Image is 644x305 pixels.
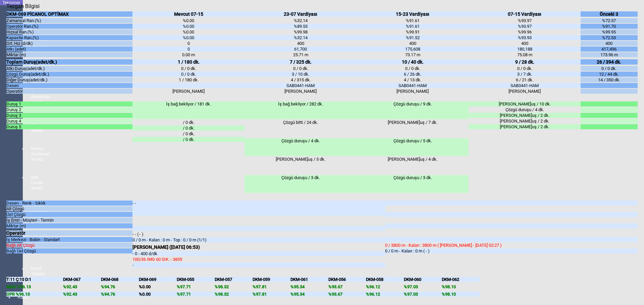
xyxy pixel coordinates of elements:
[469,89,581,94] div: [PERSON_NAME]
[6,72,132,77] div: Çözgü Duruş(adet/dk.)
[290,277,328,282] div: DKM-061
[366,284,404,289] div: %96.12
[132,237,385,242] div: 0 / 0 m - Kalan : 0 m - Top : 0 / 0 m (1/1)
[357,11,469,17] div: 15-23 Vardiyası
[253,292,290,297] div: %97.81
[132,201,385,216] div: - -
[132,18,245,23] div: %0.00
[357,47,469,52] div: 175,608
[357,59,469,65] div: 10 / 40 dk.
[132,66,245,71] div: 0 / 0 dk.
[6,277,63,282] div: T:11 Ç:10 D:1
[6,230,132,236] div: Operatör
[215,277,253,282] div: DKM-057
[245,138,357,156] div: Çözgü duruşu / 4 dk.
[6,237,132,242] div: İş Merkezi - Bobin - Standart
[581,35,637,40] div: %72.53
[6,119,132,124] div: Duruş 4
[6,218,132,223] div: İş Emri - Müşteri - Termin
[253,277,290,282] div: DKM-059
[132,262,385,268] div: -
[357,101,469,119] div: Çözgü duruşu / 9 dk.
[469,101,581,106] div: [PERSON_NAME]uş / 10 dk.
[245,47,357,52] div: 61,700
[132,29,245,34] div: %0.00
[6,124,132,129] div: Duruş 5
[469,47,581,52] div: 180,188
[245,11,357,17] div: 23-07 Vardiyası
[132,52,245,57] div: 0.00 m
[328,284,366,289] div: %93.67
[366,292,404,297] div: %96.12
[63,292,101,297] div: %92.43
[469,41,581,46] div: 400
[357,138,469,156] div: Çözgü duruşu / 5 dk.
[469,59,581,65] div: 9 / 28 dk.
[6,83,132,88] div: Desen
[132,131,245,136] div: / 0 dk.
[469,72,581,77] div: 3 / 7 dk.
[357,72,469,77] div: 6 / 26 dk.
[469,107,581,112] div: Çözgü duruşu / 4 dk.
[581,66,637,71] div: 0 / 0 dk.
[6,284,63,289] div: MAK %96.13
[469,52,581,57] div: 75.08 m
[132,101,245,119] div: İş bağ bekliyor / 181 dk.
[469,66,581,71] div: 0 / 0 dk.
[6,223,132,228] div: Miktar (m)
[215,292,253,297] div: %98.32
[357,24,469,29] div: %91.61
[469,35,581,40] div: %93.93
[357,77,469,82] div: 4 / 13 dk.
[6,24,132,29] div: Operatör Ran.(%)
[245,77,357,82] div: 4 / 315 dk.
[6,41,132,46] div: Ort. Hız (d/dk)
[245,24,357,29] div: %89.53
[469,18,581,23] div: %93.97
[581,59,637,65] div: 26 / 394 dk.
[6,59,132,65] div: Toplam Duruş(adet/dk.)
[6,212,132,217] div: Üst Çözgü
[581,18,637,23] div: %72.57
[132,11,245,17] div: Mevcut 07-15
[245,18,357,23] div: %32.14
[6,113,132,118] div: Duruş 3
[6,89,132,94] div: Operatör
[581,24,637,29] div: %91.70
[132,232,385,237] div: - - ( - )
[442,292,480,297] div: %98.10
[132,120,245,125] div: / 0 dk.
[132,77,245,82] div: 1 / 180 dk.
[290,284,328,289] div: %95.34
[357,175,469,193] div: Çözgü duruşu / 3 dk.
[581,47,637,52] div: 417,496
[357,120,469,138] div: [PERSON_NAME]uş / 7 dk.
[132,244,385,250] div: [PERSON_NAME] ([DATE] 06:53)
[132,89,245,94] div: [PERSON_NAME]
[6,206,132,211] div: Alt Çözgü
[6,66,132,71] div: Atkı Duruş(adet/dk.)
[6,47,132,52] div: Atkı (adet)
[6,52,132,57] div: Miktar (m)
[357,89,469,94] div: [PERSON_NAME]
[139,292,177,297] div: %0.00
[177,277,215,282] div: DKM-055
[253,284,290,289] div: %97.81
[469,83,581,88] div: SAB0441-HAM
[6,29,132,34] div: Hızsal Ran.(%)
[132,35,245,40] div: %0.00
[63,277,101,282] div: DKM-067
[132,251,385,256] div: - 0 - 400 d/dk
[357,52,469,57] div: 73.17 m
[581,11,637,17] div: Önceki 3
[581,77,637,82] div: 14 / 350 dk.
[245,66,357,71] div: 0 / 0 dk.
[101,292,139,297] div: %94.76
[6,107,132,112] div: Duruş 2
[6,11,132,17] div: DKM-069 PİCANOL OPTİMAX
[132,59,245,65] div: 1 / 180 dk.
[245,175,357,193] div: Çözgü duruşu / 3 dk.
[328,292,366,297] div: %93.67
[357,157,469,174] div: [PERSON_NAME]uş / 4 dk.
[357,41,469,46] div: 400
